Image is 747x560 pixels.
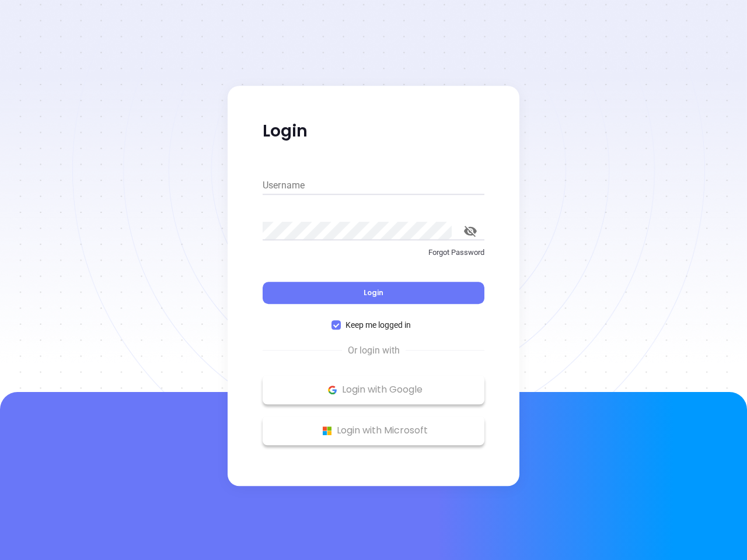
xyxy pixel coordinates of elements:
p: Login with Google [268,381,479,398]
p: Forgot Password [263,247,484,258]
a: Forgot Password [263,247,484,268]
span: Or login with [342,344,406,358]
span: Login [364,288,383,297]
button: Microsoft Logo Login with Microsoft [263,416,484,445]
p: Login with Microsoft [268,422,479,439]
button: Google Logo Login with Google [263,375,484,404]
img: Microsoft Logo [320,423,334,438]
img: Google Logo [325,383,340,397]
button: Login [263,282,484,304]
span: Keep me logged in [341,318,416,331]
button: toggle password visibility [456,217,484,245]
p: Login [263,121,484,142]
